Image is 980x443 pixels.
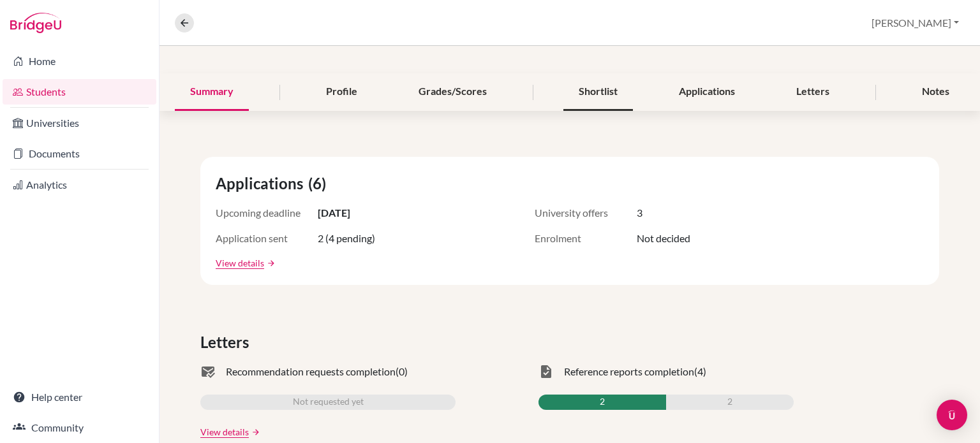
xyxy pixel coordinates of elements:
span: Recommendation requests completion [226,364,396,379]
div: Shortlist [563,73,633,111]
span: Reference reports completion [564,364,694,379]
a: View details [200,425,249,439]
a: Home [3,48,156,74]
span: Not decided [637,231,690,246]
a: Analytics [3,172,156,198]
span: 2 (4 pending) [318,231,375,246]
a: arrow_forward [264,259,276,268]
span: 2 [727,395,732,410]
span: 3 [637,205,642,221]
img: Bridge-U [10,13,61,33]
span: Not requested yet [293,395,364,410]
span: (4) [694,364,706,379]
div: Applications [664,73,750,111]
span: Letters [200,331,254,354]
span: task [538,364,554,379]
a: View details [216,256,264,270]
span: Application sent [216,231,318,246]
div: Grades/Scores [403,73,502,111]
a: Documents [3,141,156,166]
a: Students [3,79,156,105]
span: [DATE] [318,205,350,221]
span: University offers [535,205,637,221]
div: Summary [175,73,249,111]
div: Letters [781,73,845,111]
span: Upcoming deadline [216,205,318,221]
button: [PERSON_NAME] [866,11,965,35]
span: 2 [600,395,605,410]
span: mark_email_read [200,364,216,379]
div: Notes [907,73,965,111]
a: Universities [3,110,156,136]
span: (0) [396,364,408,379]
span: Applications [216,172,308,195]
span: (6) [308,172,331,195]
div: Profile [311,73,373,111]
a: Community [3,415,156,440]
div: Open Intercom Messenger [937,400,967,430]
a: arrow_forward [249,428,260,437]
a: Help center [3,384,156,410]
span: Enrolment [535,231,637,246]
